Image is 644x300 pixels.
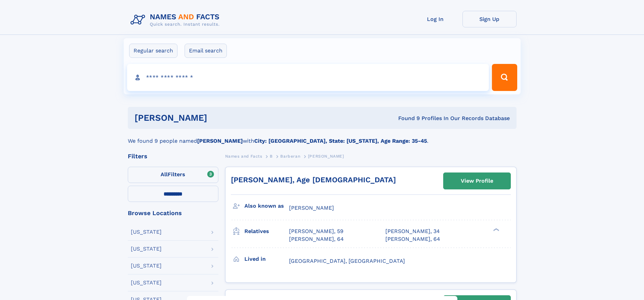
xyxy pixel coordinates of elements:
[280,152,300,160] a: Barberan
[289,258,405,264] span: [GEOGRAPHIC_DATA], [GEOGRAPHIC_DATA]
[461,173,493,189] div: View Profile
[197,138,243,144] b: [PERSON_NAME]
[128,210,218,216] div: Browse Locations
[129,44,177,58] label: Regular search
[244,253,289,265] h3: Lived in
[131,246,162,252] div: [US_STATE]
[161,171,168,178] span: All
[289,205,334,211] span: [PERSON_NAME]
[303,115,510,122] div: Found 9 Profiles In Our Records Database
[385,235,440,243] a: [PERSON_NAME], 64
[128,153,218,159] div: Filters
[270,154,273,159] span: B
[225,152,262,160] a: Names and Facts
[444,173,510,189] a: View Profile
[128,11,225,29] img: Logo Names and Facts
[270,152,273,160] a: B
[244,200,289,212] h3: Also known as
[289,228,343,235] a: [PERSON_NAME], 59
[289,235,344,243] a: [PERSON_NAME], 64
[231,176,396,184] a: [PERSON_NAME], Age [DEMOGRAPHIC_DATA]
[492,64,517,91] button: Search Button
[492,228,500,232] div: ❯
[128,167,218,183] label: Filters
[135,114,303,122] h1: [PERSON_NAME]
[254,138,427,144] b: City: [GEOGRAPHIC_DATA], State: [US_STATE], Age Range: 35-45
[128,129,517,145] div: We found 9 people named with .
[462,11,517,27] a: Sign Up
[131,229,162,235] div: [US_STATE]
[408,11,462,27] a: Log In
[280,154,300,159] span: Barberan
[131,263,162,269] div: [US_STATE]
[131,280,162,285] div: [US_STATE]
[244,226,289,237] h3: Relatives
[385,228,440,235] a: [PERSON_NAME], 34
[127,64,489,91] input: search input
[308,154,344,159] span: [PERSON_NAME]
[185,44,227,58] label: Email search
